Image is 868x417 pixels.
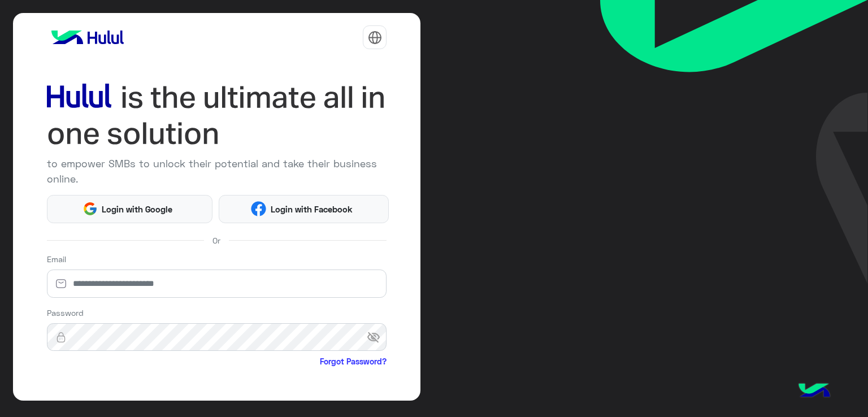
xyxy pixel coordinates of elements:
p: to empower SMBs to unlock their potential and take their business online. [47,156,387,186]
span: Login with Google [98,203,177,216]
img: Google [83,201,98,216]
img: hululLoginTitle_EN.svg [47,79,387,152]
a: Forgot Password? [320,355,387,367]
label: Password [47,307,84,319]
span: Or [212,234,220,246]
img: tab [368,31,382,45]
img: hulul-logo.png [795,372,834,411]
span: Login with Facebook [266,203,357,216]
img: email [47,278,75,289]
button: Login with Google [47,195,212,223]
button: Login with Facebook [219,195,389,223]
label: Email [47,253,66,265]
span: visibility_off [367,327,387,347]
img: Facebook [251,201,266,216]
img: logo [47,26,128,49]
img: lock [47,332,75,343]
iframe: reCAPTCHA [47,370,219,414]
